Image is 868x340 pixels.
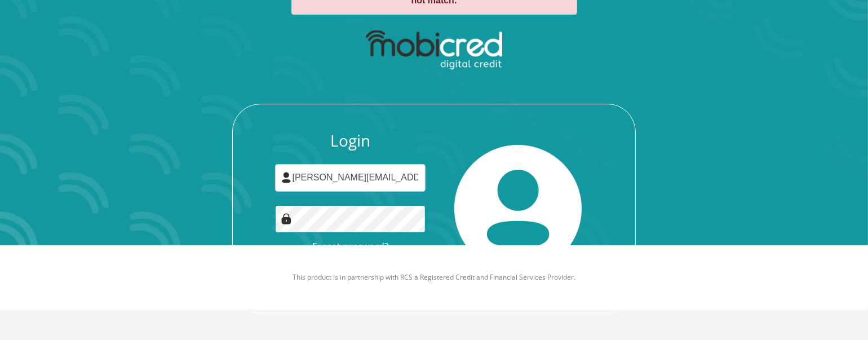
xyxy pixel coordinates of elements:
img: user-icon image [281,172,292,183]
img: mobicred logo [366,30,502,70]
input: Username [275,164,426,192]
a: Forgot password? [312,240,388,253]
p: This product is in partnership with RCS a Registered Credit and Financial Services Provider. [121,272,747,282]
h3: Login [275,131,426,151]
img: Image [281,213,292,224]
